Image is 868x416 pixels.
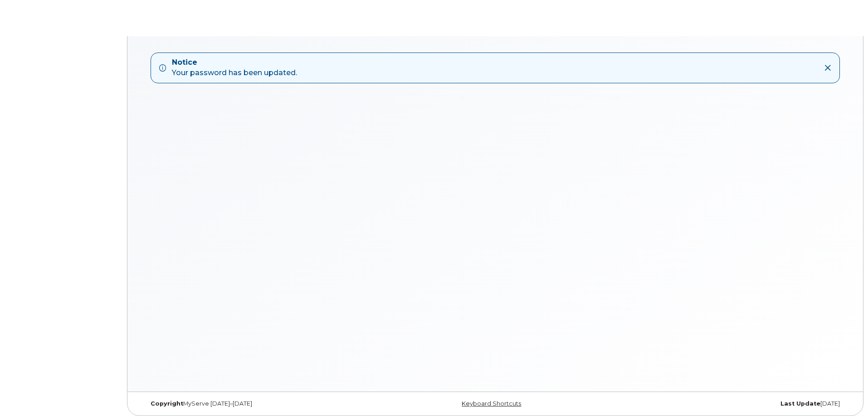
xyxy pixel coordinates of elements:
div: MyServe [DATE]–[DATE] [144,400,378,407]
a: Keyboard Shortcuts [462,400,521,407]
strong: Notice [172,57,297,68]
strong: Last Update [780,400,820,407]
div: Your password has been updated. [172,57,297,78]
div: [DATE] [612,400,847,407]
strong: Copyright [151,400,183,407]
